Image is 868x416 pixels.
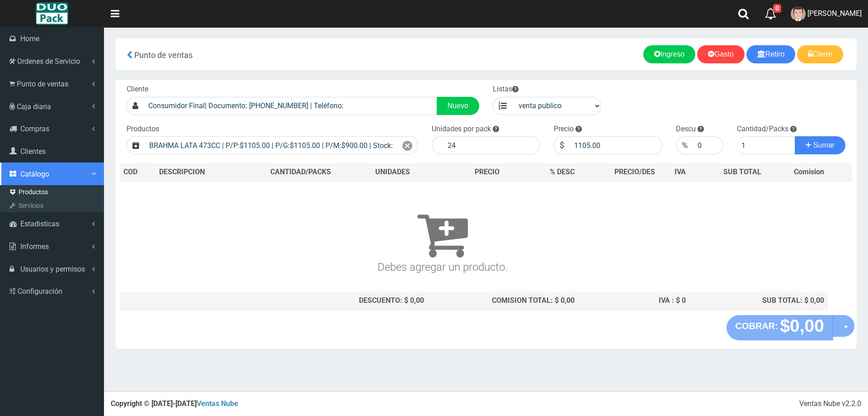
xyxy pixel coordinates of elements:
[773,4,781,13] span: 0
[797,45,843,63] a: Cierre
[791,6,806,21] img: User Image
[475,167,500,177] span: PRECIO
[736,321,778,331] strong: COBRAR:
[20,242,49,251] span: Informes
[807,9,862,18] span: [PERSON_NAME]
[795,136,845,154] button: Sumar
[3,185,104,199] a: Productos
[431,296,575,306] div: COMISION TOTAL: $ 0,00
[554,124,574,134] label: Precio
[726,315,834,340] button: COBRAR: $0,00
[144,97,437,115] input: Consumidor Final
[443,136,540,154] input: 1
[432,124,491,134] label: Unidades por pack
[18,287,62,296] span: Configuración
[582,296,686,306] div: IVA : $ 0
[794,167,824,177] span: Comision
[693,136,723,154] input: 000
[247,296,424,306] div: DESCUENTO: $ 0,00
[156,163,244,182] th: DES
[20,265,85,273] span: Usuarios y permisos
[554,136,570,154] div: $
[20,220,59,228] span: Estadisticas
[357,163,428,182] th: UNIDADES
[111,399,238,408] strong: Copyright © [DATE]-[DATE]
[780,316,824,335] strong: $0,00
[737,124,788,134] label: Cantidad/Packs
[120,163,156,182] th: COD
[127,124,159,134] label: Productos
[20,170,49,178] span: Catálogo
[17,102,51,111] span: Caja diaria
[570,136,662,154] input: 000
[643,45,695,63] a: Ingreso
[20,124,49,133] span: Compras
[17,57,80,66] span: Ordenes de Servicio
[134,50,193,60] span: Punto de ventas
[676,136,693,154] div: %
[614,167,655,176] span: PRECIO/DES
[20,147,46,156] span: Clientes
[437,97,479,115] a: Nuevo
[197,399,238,408] a: Ventas Nube
[36,2,68,25] img: Logo grande
[172,167,205,176] span: CRIPCION
[123,195,761,273] h3: Debes agregar un producto.
[127,84,148,95] label: Cliente
[20,34,39,43] span: Home
[697,45,745,63] a: Gasto
[493,84,519,95] label: Listas
[737,136,795,154] input: Cantidad
[799,399,861,409] div: Ventas Nube v2.2.0
[145,136,397,154] input: Introduzca el nombre del producto
[675,167,686,176] span: IVA
[723,167,761,177] span: SUB TOTAL
[17,80,68,88] span: Punto de ventas
[244,163,357,182] th: CANTIDAD/PACKS
[693,296,824,306] div: SUB TOTAL: $ 0,00
[746,45,796,63] a: Retiro
[3,199,104,212] a: Servicios
[813,141,835,149] span: Sumar
[676,124,696,134] label: Descu
[550,167,575,176] span: % DESC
